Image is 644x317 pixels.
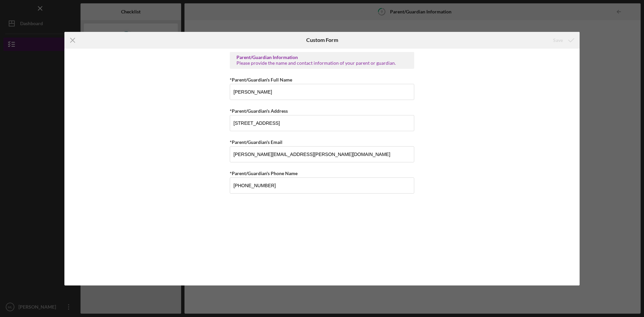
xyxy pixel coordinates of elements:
label: *Parent/Guardian's Full Name [230,77,292,83]
label: *Parent/Guardian's Email [230,139,282,145]
h6: Custom Form [306,37,338,43]
div: Save [553,34,563,47]
div: Please provide the name and contact information of your parent or guardian. [236,60,408,66]
label: *Parent/Guardian's Address [230,108,288,114]
label: *Parent/Guardian's Phone Name [230,170,298,176]
button: Save [546,34,580,47]
div: Parent/Guardian Information [236,55,408,60]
